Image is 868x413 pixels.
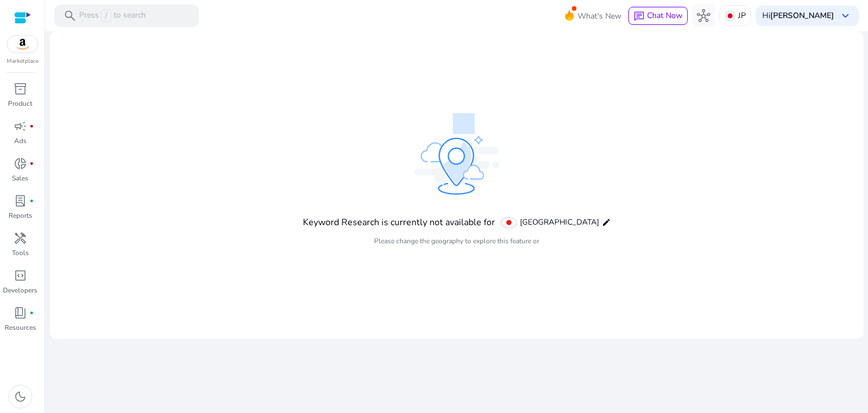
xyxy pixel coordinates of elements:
[79,10,146,22] p: Press to search
[303,236,611,246] h4: Please change the geography to explore this feature or
[692,5,715,27] button: hub
[762,12,834,20] p: Hi
[14,119,27,133] span: campaign
[7,36,38,53] img: amazon.svg
[14,136,27,146] p: Ads
[839,9,852,23] span: keyboard_arrow_down
[7,57,38,66] p: Marketplace
[633,11,645,22] span: chat
[3,285,37,295] p: Developers
[14,390,27,403] span: dark_mode
[14,157,27,170] span: donut_small
[697,9,710,23] span: hub
[29,311,34,315] span: fiber_manual_record
[602,218,611,227] mat-icon: edit
[29,124,34,128] span: fiber_manual_record
[628,7,688,25] button: chatChat Now
[8,98,32,109] p: Product
[647,10,683,21] span: Chat Now
[414,113,499,195] img: Feature-Not-Available
[8,210,32,221] p: Reports
[63,9,77,23] span: search
[5,322,36,333] p: Resources
[14,231,27,245] span: handyman
[578,6,622,26] span: What's New
[14,269,27,282] span: code_blocks
[520,217,599,228] span: [GEOGRAPHIC_DATA]
[101,10,111,22] span: /
[14,194,27,208] span: lab_profile
[12,173,28,183] p: Sales
[770,10,834,21] b: [PERSON_NAME]
[29,161,34,166] span: fiber_manual_record
[724,10,736,21] img: jp.svg
[303,217,495,228] h4: Keyword Research is currently not available for
[14,82,27,96] span: inventory_2
[29,199,34,203] span: fiber_manual_record
[14,306,27,320] span: book_4
[12,248,29,258] p: Tools
[738,6,746,25] p: JP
